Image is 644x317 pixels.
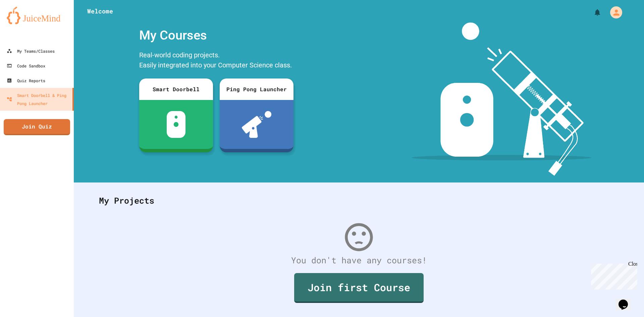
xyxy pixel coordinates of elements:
div: My Account [603,5,624,20]
div: My Courses [136,22,297,48]
div: Chat with us now!Close [3,3,46,43]
div: Code Sandbox [7,62,45,70]
div: Smart Doorbell & Ping Pong Launcher [7,91,70,107]
a: Join first Course [294,273,424,303]
div: You don't have any courses! [92,254,626,267]
img: ppl-with-ball.png [242,111,272,138]
div: Ping Pong Launcher [220,78,293,100]
img: banner-image-my-projects.png [412,22,591,176]
div: My Notifications [581,7,603,18]
div: Real-world coding projects. Easily integrated into your Computer Science class. [136,48,297,73]
div: My Projects [92,188,626,214]
iframe: chat widget [588,261,637,289]
img: sdb-white.svg [167,111,186,138]
div: Quiz Reports [7,76,45,85]
div: Smart Doorbell [139,78,213,100]
img: logo-orange.svg [7,7,67,24]
iframe: chat widget [616,290,637,310]
div: My Teams/Classes [7,47,55,55]
a: Join Quiz [4,119,70,135]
